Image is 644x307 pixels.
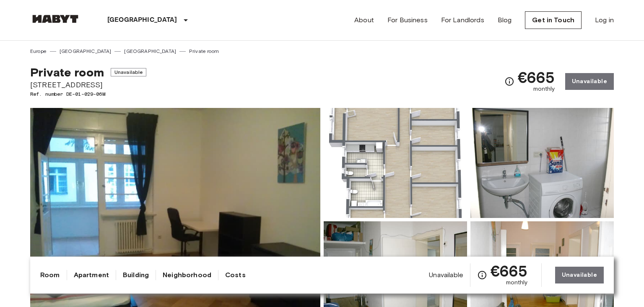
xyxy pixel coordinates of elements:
a: Room [40,270,60,280]
svg: Check cost overview for full price breakdown. Please note that discounts apply to new joiners onl... [504,76,514,87]
img: Picture of unit DE-01-029-06M [324,108,467,218]
a: [GEOGRAPHIC_DATA] [60,47,112,55]
span: monthly [506,278,528,287]
a: Building [123,270,149,280]
span: Private room [30,65,104,79]
a: About [354,15,374,25]
a: Europe [30,47,47,55]
a: Costs [225,270,246,280]
a: Log in [595,15,614,25]
span: €665 [518,70,555,85]
svg: Check cost overview for full price breakdown. Please note that discounts apply to new joiners onl... [477,270,487,280]
img: Habyt [30,15,80,23]
a: Private room [189,47,219,55]
span: monthly [533,85,555,93]
span: Ref. number DE-01-029-06M [30,90,146,98]
a: For Business [387,15,428,25]
span: Unavailable [111,68,147,76]
a: Neighborhood [163,270,211,280]
a: Apartment [74,270,109,280]
span: €665 [491,263,528,278]
a: [GEOGRAPHIC_DATA] [124,47,176,55]
span: [STREET_ADDRESS] [30,79,146,90]
img: Picture of unit DE-01-029-06M [470,108,614,218]
a: Get in Touch [525,11,582,29]
span: Unavailable [429,270,463,280]
p: [GEOGRAPHIC_DATA] [107,15,177,25]
a: For Landlords [441,15,484,25]
a: Blog [498,15,512,25]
